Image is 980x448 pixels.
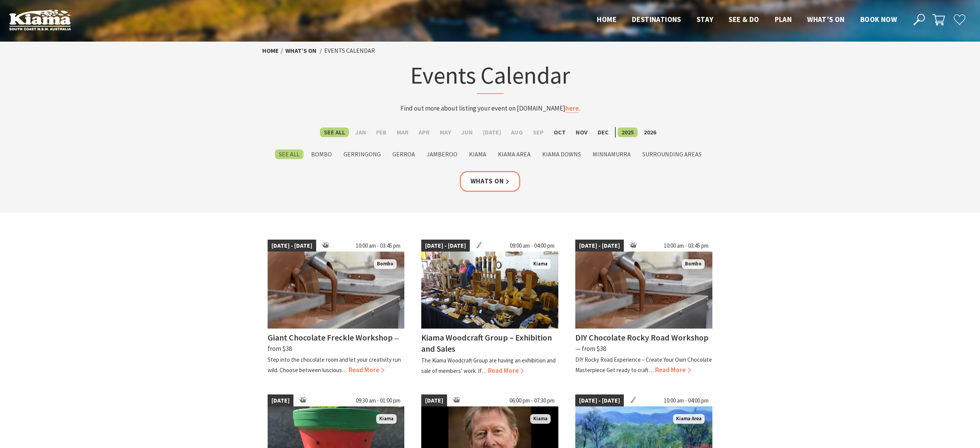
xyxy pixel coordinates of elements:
label: Nov [572,128,591,137]
span: Read More [488,366,524,375]
label: Oct [550,128,570,137]
label: Apr [415,128,434,137]
label: Gerringong [340,149,385,159]
label: 2026 [640,128,660,137]
span: 10:00 am - 04:00 pm [660,394,712,407]
a: Whats On [460,171,521,191]
label: Jan [351,128,370,137]
span: [DATE] - [DATE] [421,240,470,252]
h4: Giant Chocolate Freckle Workshop [268,332,393,343]
a: [DATE] - [DATE] 09:00 am - 04:00 pm The wonders of wood Kiama Kiama Woodcraft Group – Exhibition ... [421,240,558,376]
p: Step into the chocolate room and let your creativity run wild. Choose between luscious… [268,356,401,374]
span: Read More [348,366,384,374]
span: 10:00 am - 03:45 pm [660,240,712,252]
h1: Events Calendar [339,60,641,94]
p: Find out more about listing your event on [DOMAIN_NAME] . [339,103,641,114]
label: Dec [594,128,613,137]
span: Bombo [374,259,397,269]
img: Kiama Logo [9,9,71,30]
label: Aug [507,128,527,137]
span: Destinations [632,15,681,24]
label: 2025 [618,128,638,137]
label: Kiama [465,149,490,159]
span: Kiama Area [673,414,705,424]
span: [DATE] - [DATE] [575,240,624,252]
span: Kiama [530,414,551,424]
label: Kiama Downs [538,149,585,159]
span: Kiama [376,414,397,424]
label: Gerroa [389,149,419,159]
a: What’s On [285,47,317,55]
span: [DATE] [268,394,293,407]
span: [DATE] [421,394,447,407]
label: Jamberoo [423,149,461,159]
label: Mar [393,128,412,137]
a: here [565,104,579,113]
label: Jun [457,128,477,137]
p: DIY Rocky Road Experience – Create Your Own Chocolate Masterpiece Get ready to craft… [575,356,712,374]
li: Events Calendar [324,46,375,56]
span: Book now [860,15,897,24]
span: Read More [655,366,691,374]
a: [DATE] - [DATE] 10:00 am - 03:45 pm The Treat Factory Chocolate Production Bombo Giant Chocolate ... [268,240,405,376]
label: Sep [529,128,548,137]
a: Home [262,47,279,55]
label: Kiama Area [494,149,534,159]
img: Chocolate Production. The Treat Factory [575,252,712,329]
span: Home [597,15,616,24]
span: Plan [775,15,792,24]
span: 09:30 am - 01:00 pm [352,394,404,407]
nav: Main Menu [589,13,905,26]
span: [DATE] - [DATE] [268,240,316,252]
a: [DATE] - [DATE] 10:00 am - 03:45 pm Chocolate Production. The Treat Factory Bombo DIY Chocolate R... [575,240,712,376]
span: 06:00 pm - 07:30 pm [506,394,558,407]
span: 09:00 am - 04:00 pm [506,240,558,252]
span: ⁠— from $38 [575,344,606,353]
span: 10:00 am - 03:45 pm [352,240,404,252]
label: [DATE] [479,128,505,137]
h4: DIY Chocolate Rocky Road Workshop [575,332,709,343]
label: Feb [372,128,390,137]
span: Stay [697,15,714,24]
img: The wonders of wood [421,252,558,329]
span: See & Do [729,15,759,24]
label: Bombo [307,149,336,159]
span: Kiama [530,259,551,269]
label: See All [320,128,349,137]
p: The Kiama Woodcraft Group are having an exhibition and sale of members’ work. If… [421,357,556,374]
span: Bombo [682,259,705,269]
h4: Kiama Woodcraft Group – Exhibition and Sales [421,332,552,354]
label: See All [275,149,303,159]
label: Surrounding Areas [638,149,705,159]
span: What’s On [807,15,845,24]
span: [DATE] - [DATE] [575,394,624,407]
img: The Treat Factory Chocolate Production [268,252,405,329]
label: Minnamurra [589,149,635,159]
label: May [436,128,455,137]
